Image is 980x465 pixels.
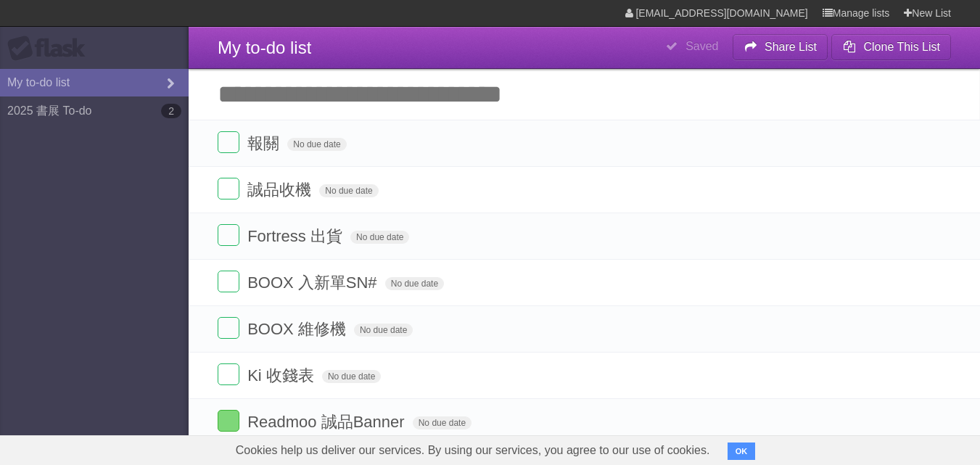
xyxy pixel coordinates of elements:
button: Clone This List [831,34,951,60]
label: Done [218,271,239,292]
label: Done [218,178,239,199]
label: Done [218,131,239,153]
span: No due date [322,370,381,383]
div: Flask [7,36,94,62]
button: Share List [733,34,828,60]
span: Readmoo 誠品Banner [247,413,408,431]
span: BOOX 維修機 [247,320,350,338]
b: Saved [685,40,718,52]
label: Done [218,317,239,339]
label: Done [218,224,239,246]
label: Done [218,363,239,385]
span: No due date [354,324,413,337]
b: Share List [765,41,817,53]
button: OK [728,443,756,460]
span: No due date [287,138,346,151]
span: BOOX 入新單SN# [247,273,380,292]
span: No due date [385,277,444,290]
span: Ki 收錢表 [247,366,318,384]
span: My to-do list [218,38,311,57]
span: No due date [319,184,378,197]
span: 報關 [247,134,283,152]
b: Clone This List [863,41,940,53]
span: Cookies help us deliver our services. By using our services, you agree to our use of cookies. [221,436,725,465]
b: 2 [161,104,181,118]
span: 誠品收機 [247,181,315,199]
span: Fortress 出貨 [247,227,346,245]
span: No due date [413,416,472,429]
label: Done [218,410,239,432]
span: No due date [350,231,409,244]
